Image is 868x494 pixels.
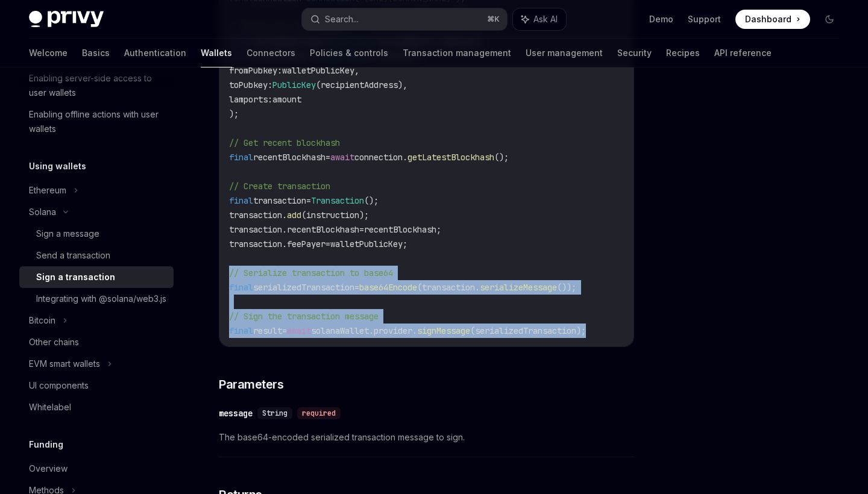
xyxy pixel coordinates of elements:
a: Dashboard [735,10,810,29]
a: Sign a transaction [19,266,174,288]
span: final [229,195,253,206]
span: lamports [229,94,268,105]
a: Other chains [19,331,174,353]
div: Search... [325,12,359,27]
span: getLatestBlockhash [407,152,494,163]
h5: Funding [29,437,63,452]
span: solanaWallet.provider. [311,325,417,336]
span: transaction.feePayer [229,239,325,249]
a: Enabling offline actions with user wallets [19,104,174,140]
span: = [325,239,330,249]
span: transaction. [229,210,287,220]
span: = [282,325,287,336]
span: = [359,224,364,235]
span: transaction.recentBlockhash [229,224,359,235]
span: // Get recent blockhash [229,137,340,148]
a: Transaction management [403,39,511,67]
h5: Using wallets [29,159,86,174]
span: final [229,282,253,293]
span: ); [229,108,239,119]
span: Dashboard [745,13,791,25]
div: message [219,407,253,419]
span: walletPublicKey; [330,239,407,249]
span: signMessage [417,325,470,336]
div: required [297,407,341,419]
div: Ethereum [29,183,66,198]
span: base64Encode [359,282,417,293]
span: : [277,65,282,76]
div: UI components [29,378,89,393]
a: Overview [19,458,174,480]
span: // Create transaction [229,181,330,192]
span: (); [494,152,509,163]
span: = [306,195,311,206]
span: Transaction [311,195,364,206]
span: ⌘ K [487,14,500,24]
a: Basics [82,39,110,67]
a: Whitelabel [19,396,174,418]
span: (recipientAddress), [316,80,407,90]
a: User management [526,39,603,67]
span: ()); [557,282,576,293]
a: Policies & controls [310,39,388,67]
a: Recipes [666,39,700,67]
span: : [268,80,272,90]
a: Demo [649,13,673,25]
a: UI components [19,375,174,396]
span: connection. [354,152,407,163]
div: Integrating with @solana/web3.js [36,292,166,306]
button: Search...⌘K [302,8,506,30]
span: final [229,152,253,163]
div: Solana [29,205,56,219]
div: Whitelabel [29,400,71,414]
span: // Sign the transaction message [229,311,379,322]
span: : [268,94,272,105]
span: fromPubkey [229,65,277,76]
div: Send a transaction [36,248,110,263]
a: Integrating with @solana/web3.js [19,288,174,310]
span: add [287,210,301,220]
span: transaction [253,195,306,206]
span: toPubkey [229,80,268,90]
span: recentBlockhash; [364,224,441,235]
span: recentBlockhash [253,152,325,163]
a: API reference [714,39,772,67]
a: Send a transaction [19,245,174,266]
div: Bitcoin [29,313,55,328]
span: (serializedTransaction); [470,325,586,336]
span: = [325,152,330,163]
span: PublicKey [272,80,316,90]
span: serializeMessage [480,282,557,293]
button: Toggle dark mode [820,10,839,29]
span: // Serialize transaction to base64 [229,267,393,278]
span: String [262,408,288,418]
span: await [330,152,354,163]
div: Enabling offline actions with user wallets [29,107,166,136]
div: Sign a transaction [36,270,115,284]
button: Ask AI [513,8,566,30]
a: Welcome [29,39,68,67]
div: Other chains [29,335,79,349]
span: Parameters [219,376,283,393]
a: Authentication [124,39,186,67]
span: final [229,325,253,336]
a: Sign a message [19,223,174,245]
a: Wallets [201,39,232,67]
a: Support [688,13,721,25]
span: await [287,325,311,336]
span: = [354,282,359,293]
span: (transaction. [417,282,480,293]
span: Ask AI [533,13,558,25]
div: EVM smart wallets [29,357,100,371]
span: The base64-encoded serialized transaction message to sign. [219,430,634,445]
span: amount [272,94,301,105]
span: result [253,325,282,336]
a: Connectors [247,39,295,67]
a: Security [617,39,652,67]
span: serializedTransaction [253,282,354,293]
div: Sign a message [36,227,99,241]
img: dark logo [29,11,104,28]
span: walletPublicKey, [282,65,359,76]
div: Overview [29,461,68,476]
span: (); [364,195,379,206]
